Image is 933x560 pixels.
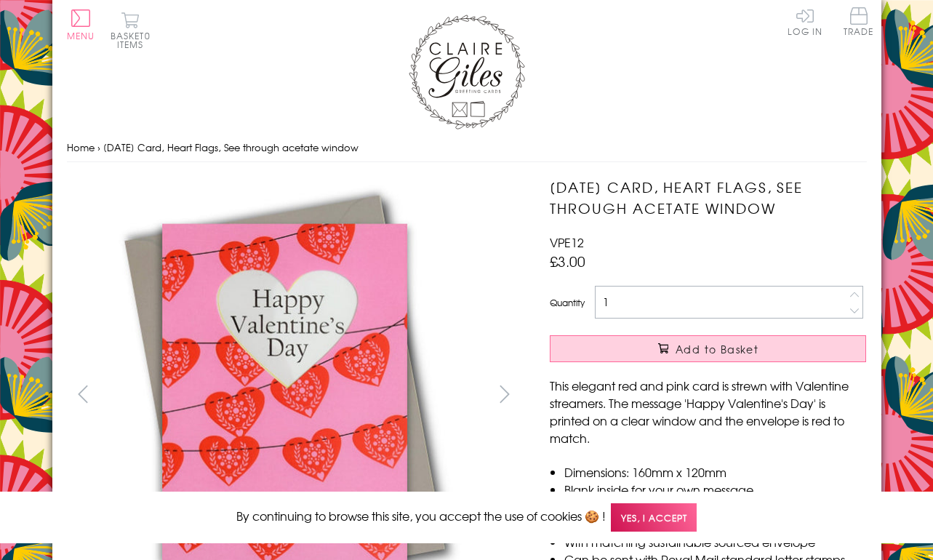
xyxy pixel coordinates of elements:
[611,503,697,532] span: Yes, I accept
[550,377,866,447] p: This elegant red and pink card is strewn with Valentine streamers. The message 'Happy Valentine's...
[67,29,95,42] span: Menu
[564,481,866,498] li: Blank inside for your own message
[788,7,822,36] a: Log In
[103,140,359,154] span: [DATE] Card, Heart Flags, See through acetate window
[550,335,866,362] button: Add to Basket
[67,140,95,154] a: Home
[67,9,95,40] button: Menu
[844,7,874,36] span: Trade
[550,251,585,271] span: £3.00
[550,296,585,309] label: Quantity
[117,29,151,51] span: 0 items
[550,233,584,251] span: VPE12
[844,7,874,39] a: Trade
[550,177,866,219] h1: [DATE] Card, Heart Flags, See through acetate window
[676,342,758,356] span: Add to Basket
[67,133,867,163] nav: breadcrumbs
[97,140,100,154] span: ›
[67,377,100,410] button: prev
[564,463,866,481] li: Dimensions: 160mm x 120mm
[111,12,151,49] button: Basket0 items
[488,377,521,410] button: next
[409,15,525,129] img: Claire Giles Greetings Cards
